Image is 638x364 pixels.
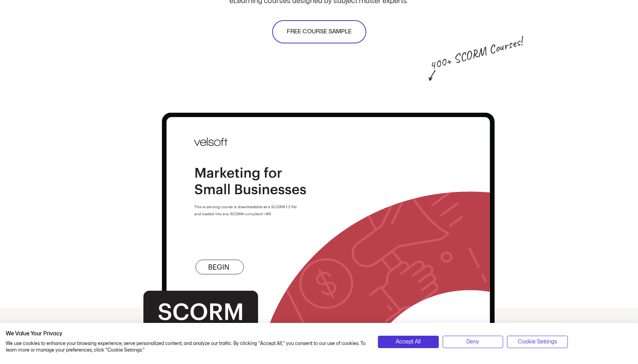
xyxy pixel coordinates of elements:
span: Deny [466,338,479,346]
span: Accept All [396,338,421,346]
h2: We Value Your Privacy [6,330,366,337]
span: FREE COURSE SAMPLE [287,27,352,36]
button: Adjust cookie preferences [507,336,567,348]
p: We use cookies to enhance your browsing experience, serve personalized content, and analyze our t... [6,340,366,354]
span: Cookie Settings [518,338,557,346]
button: Deny all cookies [443,336,503,348]
p: 400+ SCORM Courses! [428,43,495,72]
a: FREE COURSE SAMPLE [272,20,366,43]
button: Accept all cookies [378,336,438,348]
